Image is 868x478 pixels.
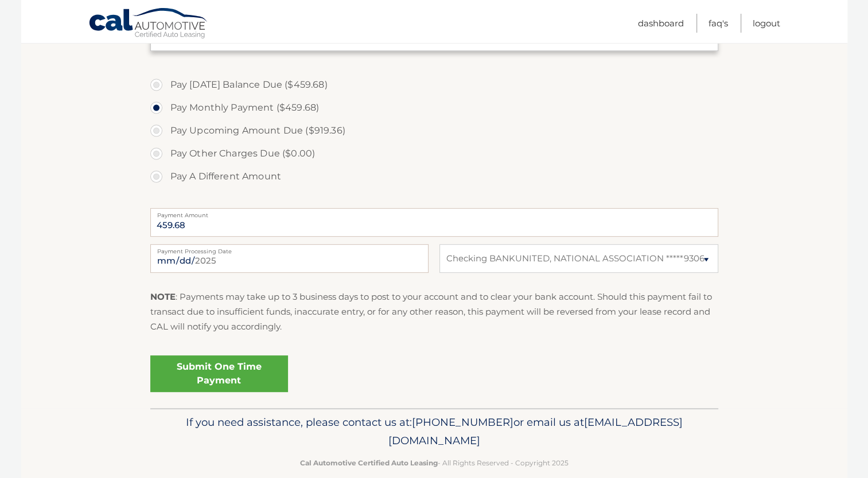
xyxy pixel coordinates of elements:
input: Payment Amount [150,208,718,237]
input: Payment Date [150,244,429,273]
a: Submit One Time Payment [150,355,288,392]
a: FAQ's [709,14,728,33]
p: : Payments may take up to 3 business days to post to your account and to clear your bank account.... [150,289,718,335]
span: [EMAIL_ADDRESS][DOMAIN_NAME] [388,416,683,447]
p: If you need assistance, please contact us at: or email us at [158,413,711,450]
label: Pay [DATE] Balance Due ($459.68) [150,73,718,96]
span: [PHONE_NUMBER] [412,416,513,429]
strong: NOTE [150,291,176,302]
label: Pay Upcoming Amount Due ($919.36) [150,119,718,142]
label: Pay Monthly Payment ($459.68) [150,96,718,119]
label: Pay Other Charges Due ($0.00) [150,142,718,165]
a: Logout [753,14,780,33]
label: Pay A Different Amount [150,165,718,188]
p: - All Rights Reserved - Copyright 2025 [158,457,711,469]
label: Payment Processing Date [150,244,429,253]
label: Payment Amount [150,208,718,217]
a: Dashboard [638,14,684,33]
a: Cal Automotive [88,7,209,41]
strong: Cal Automotive Certified Auto Leasing [300,459,438,467]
